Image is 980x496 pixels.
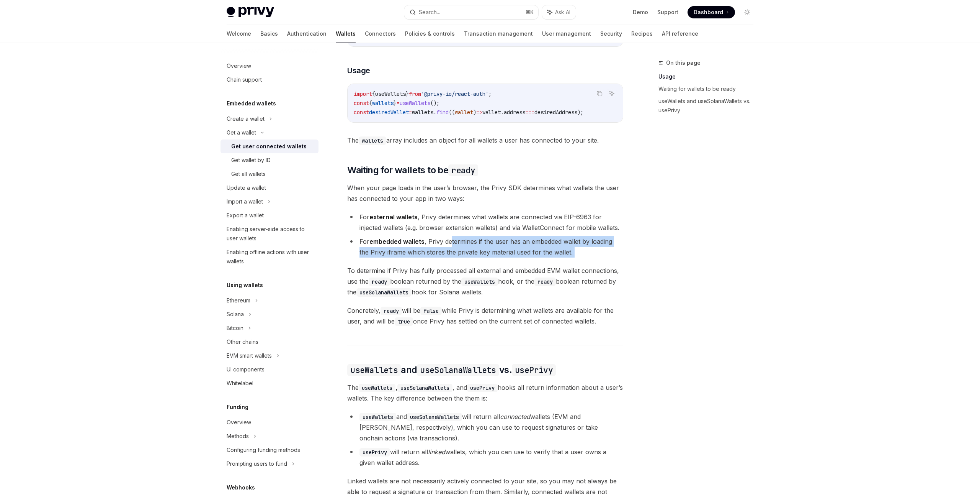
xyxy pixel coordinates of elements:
[658,95,759,117] a: useWallets and useSolanaWallets vs. usePrivy
[347,164,478,176] span: Waiting for wallets to be
[227,75,262,84] div: Chain support
[336,25,356,43] a: Wallets
[220,167,318,181] a: Get all wallets
[220,245,318,268] a: Enabling offline actions with user wallets
[694,8,723,16] span: Dashboard
[231,142,307,151] div: Get user connected wallets
[688,6,735,18] a: Dashboard
[476,109,482,116] span: =>
[542,5,576,19] button: Ask AI
[347,182,623,204] span: When your page loads in the user’s browser, the Privy SDK determines what wallets the user has co...
[658,83,759,95] a: Waiting for wallets to be ready
[409,90,421,97] span: from
[449,109,455,116] span: ((
[419,8,440,17] div: Search...
[359,136,386,145] code: wallets
[428,448,445,456] em: linked
[354,109,369,116] span: const
[227,310,244,319] div: Solana
[347,236,623,258] li: For , Privy determines if the user has an embedded wallet by loading the Privy iframe which store...
[409,109,412,116] span: =
[227,281,263,290] h5: Using wallets
[231,169,266,179] div: Get all wallets
[347,212,623,233] li: For , Privy determines what wallets are connected via EIP-6963 for injected wallets (e.g. browser...
[227,337,258,347] div: Other chains
[369,109,409,116] span: desiredWallet
[227,402,248,412] h5: Funding
[220,335,318,349] a: Other chains
[220,209,318,222] a: Export a wallet
[227,459,287,468] div: Prompting users to fund
[359,448,390,457] code: usePrivy
[433,109,436,116] span: .
[464,25,533,43] a: Transaction management
[395,317,413,326] code: true
[741,6,753,18] button: Toggle dark mode
[231,156,271,165] div: Get wallet by ID
[631,25,653,43] a: Recipes
[633,8,648,16] a: Demo
[347,135,623,146] span: The array includes an object for all wallets a user has connected to your site.
[356,288,412,297] code: useSolanaWallets
[220,363,318,376] a: UI components
[666,58,701,67] span: On this page
[359,384,395,392] code: useWallets
[500,413,530,420] em: connected
[369,100,372,107] span: {
[525,109,534,116] span: ===
[359,413,396,421] code: useWallets
[369,278,390,286] code: ready
[354,90,372,97] span: import
[405,25,455,43] a: Policies & controls
[227,183,266,192] div: Update a wallet
[407,413,462,421] code: useSolanaWallets
[397,384,452,392] code: useSolanaWallets
[347,382,623,404] span: The , and hooks all return information about a user’s wallets. The key difference between the the...
[542,25,591,43] a: User management
[400,100,430,107] span: useWallets
[406,90,409,97] span: }
[220,73,318,87] a: Chain support
[347,447,623,468] li: will return all wallets, which you can use to verify that a user owns a given wallet address.
[220,140,318,153] a: Get user connected wallets
[595,89,604,99] button: Copy the contents from the code block
[227,445,300,455] div: Configuring funding methods
[394,100,397,107] span: }
[555,8,570,16] span: Ask AI
[354,100,369,107] span: const
[227,432,249,441] div: Methods
[448,164,478,176] code: ready
[347,364,401,376] code: useWallets
[607,89,617,99] button: Ask AI
[436,109,449,116] span: find
[473,109,476,116] span: )
[347,364,556,376] span: and vs.
[372,100,394,107] span: wallets
[577,109,583,116] span: );
[220,416,318,429] a: Overview
[482,109,501,116] span: wallet
[501,109,504,116] span: .
[227,7,274,18] img: light logo
[227,25,251,43] a: Welcome
[347,411,623,443] li: and will return all wallets (EVM and [PERSON_NAME], respectively), which you can use to request s...
[504,109,525,116] span: address
[369,213,418,221] strong: external wallets
[227,61,251,71] div: Overview
[347,265,623,297] span: To determine if Privy has fully processed all external and embedded EVM wallet connections, use t...
[488,90,492,97] span: ;
[455,109,473,116] span: wallet
[220,443,318,457] a: Configuring funding methods
[417,364,499,376] code: useSolanaWallets
[227,365,265,374] div: UI components
[227,418,251,427] div: Overview
[220,376,318,390] a: Whitelabel
[227,379,253,388] div: Whitelabel
[227,248,314,266] div: Enabling offline actions with user wallets
[220,153,318,167] a: Get wallet by ID
[227,351,272,360] div: EVM smart wallets
[227,483,255,492] h5: Webhooks
[365,25,396,43] a: Connectors
[220,181,318,195] a: Update a wallet
[227,296,250,305] div: Ethereum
